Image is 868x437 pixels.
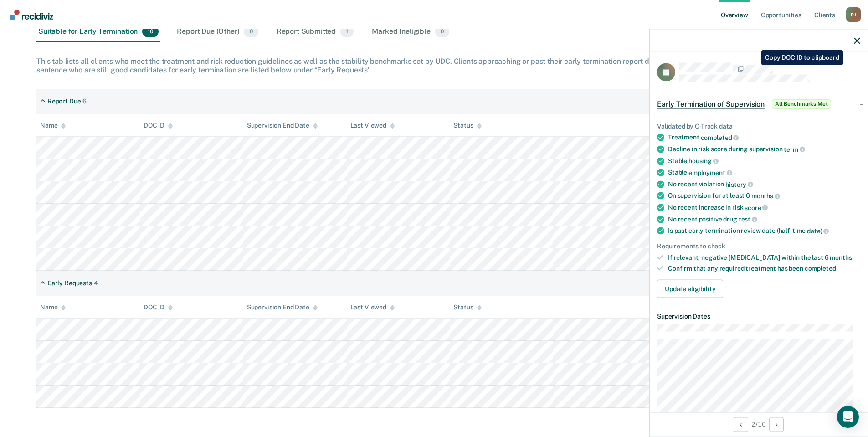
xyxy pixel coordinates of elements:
[10,10,53,20] img: Recidiviz
[837,406,859,428] div: Open Intercom Messenger
[725,180,753,188] span: history
[650,412,868,436] div: 2 / 10
[772,99,831,108] span: All Benchmarks Met
[657,280,723,298] button: Update eligibility
[244,26,258,37] span: 0
[769,417,784,432] button: Next Opportunity
[142,26,159,37] span: 10
[47,279,92,287] div: Early Requests
[94,279,98,287] div: 4
[340,26,354,37] span: 1
[668,180,860,188] div: No recent violation
[657,242,860,250] div: Requirements to check
[688,157,719,165] span: housing
[668,203,860,211] div: No recent increase in risk
[668,145,860,153] div: Decline in risk score during supervision
[688,169,732,176] span: employment
[275,22,356,42] div: Report Submitted
[650,89,868,118] div: Early Termination of SupervisionAll Benchmarks Met
[657,313,860,320] dt: Supervision Dates
[668,134,860,142] div: Treatment
[144,303,173,311] div: DOC ID
[668,253,860,261] div: If relevant, negative [MEDICAL_DATA] within the last 6
[657,122,860,130] div: Validated by O-Track data
[846,7,861,22] div: D J
[805,265,836,272] span: completed
[807,227,829,234] span: date)
[846,7,861,22] button: Profile dropdown button
[745,204,768,211] span: score
[82,98,87,105] div: 6
[247,303,318,311] div: Supervision End Date
[668,265,860,272] div: Confirm that any required treatment has been
[453,303,481,311] div: Status
[668,215,860,223] div: No recent positive drug
[144,122,173,129] div: DOC ID
[370,22,451,42] div: Marked Ineligible
[40,122,66,129] div: Name
[668,227,860,235] div: Is past early termination review date (half-time
[350,122,395,129] div: Last Viewed
[36,57,832,74] div: This tab lists all clients who meet the treatment and risk reduction guidelines as well as the st...
[47,98,81,105] div: Report Due
[175,22,260,42] div: Report Due (Other)
[668,169,860,177] div: Stable
[657,99,765,108] span: Early Termination of Supervision
[734,417,748,432] button: Previous Opportunity
[739,216,757,223] span: test
[668,157,860,165] div: Stable
[751,192,780,200] span: months
[784,145,805,153] span: term
[40,303,66,311] div: Name
[350,303,395,311] div: Last Viewed
[701,134,739,141] span: completed
[435,26,449,37] span: 0
[830,253,852,261] span: months
[36,22,160,42] div: Suitable for Early Termination
[247,122,318,129] div: Supervision End Date
[453,122,481,129] div: Status
[668,192,860,200] div: On supervision for at least 6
